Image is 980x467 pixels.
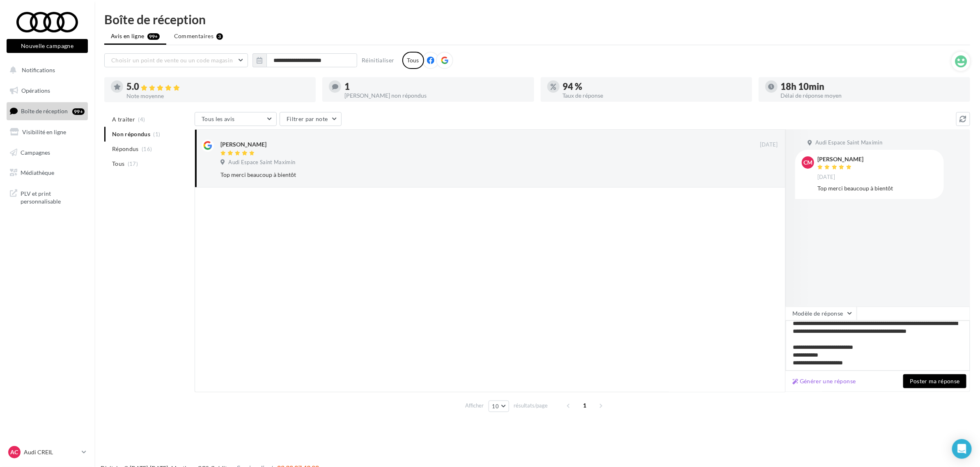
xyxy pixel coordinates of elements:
[195,112,277,126] button: Tous les avis
[72,108,85,115] div: 99+
[563,93,746,98] div: Taux de réponse
[803,158,812,167] span: CM
[817,156,863,162] div: [PERSON_NAME]
[789,376,859,386] button: Générer une réponse
[7,39,88,53] button: Nouvelle campagne
[22,66,55,73] span: Notifications
[138,116,145,123] span: (4)
[781,93,964,98] div: Délai de réponse moyen
[220,171,725,179] div: Top merci beaucoup à bientôt
[142,146,152,152] span: (16)
[5,164,90,181] a: Médiathèque
[514,402,548,410] span: résultats/page
[21,87,50,94] span: Opérations
[174,32,213,40] span: Commentaires
[21,188,85,206] span: PLV et print personnalisable
[344,93,527,98] div: [PERSON_NAME] non répondus
[358,55,398,65] button: Réinitialiser
[228,159,295,166] span: Audi Espace Saint Maximin
[5,62,86,79] button: Notifications
[112,145,139,153] span: Répondus
[112,115,135,124] span: A traiter
[578,399,591,412] span: 1
[104,53,248,67] button: Choisir un point de vente ou un code magasin
[128,160,138,167] span: (17)
[202,115,235,122] span: Tous les avis
[220,140,266,149] div: [PERSON_NAME]
[5,185,90,209] a: PLV et print personnalisable
[817,174,835,181] span: [DATE]
[126,93,309,99] div: Note moyenne
[402,52,424,69] div: Tous
[563,82,746,91] div: 94 %
[126,82,309,92] div: 5.0
[817,184,937,192] div: Top merci beaucoup à bientôt
[11,448,18,456] span: AC
[5,144,90,161] a: Campagnes
[5,124,90,141] a: Visibilité en ligne
[489,401,510,412] button: 10
[21,108,68,114] span: Boîte de réception
[492,403,499,410] span: 10
[111,57,233,64] span: Choisir un point de vente ou un code magasin
[5,102,90,120] a: Boîte de réception99+
[952,439,972,459] div: Open Intercom Messenger
[903,374,966,388] button: Poster ma réponse
[760,141,778,149] span: [DATE]
[24,448,78,456] p: Audi CREIL
[21,149,50,156] span: Campagnes
[344,82,527,91] div: 1
[112,160,124,168] span: Tous
[216,33,223,40] div: 3
[466,402,484,410] span: Afficher
[22,128,66,135] span: Visibilité en ligne
[781,82,964,91] div: 18h 10min
[815,139,882,147] span: Audi Espace Saint Maximin
[7,444,88,460] a: AC Audi CREIL
[785,307,857,320] button: Modèle de réponse
[21,169,54,176] span: Médiathèque
[104,13,970,25] div: Boîte de réception
[5,82,90,99] a: Opérations
[280,112,342,126] button: Filtrer par note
